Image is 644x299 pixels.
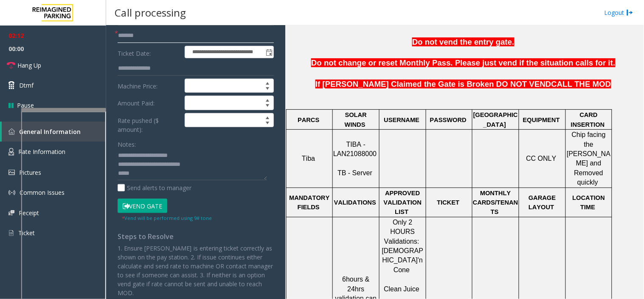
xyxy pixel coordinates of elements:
[382,247,424,273] span: [DEMOGRAPHIC_DATA]'n Cone
[384,285,419,293] span: Clean Juice
[8,128,15,135] img: 'icon'
[118,137,136,149] label: Notes:
[605,8,633,17] a: Logout
[264,46,273,58] span: Toggle popup
[17,101,34,110] span: Pause
[18,148,65,156] span: Rate Information
[8,189,15,196] img: 'icon'
[384,117,420,123] span: USERNAME
[473,111,518,128] span: [GEOGRAPHIC_DATA]
[17,61,41,70] span: Hang Up
[118,244,274,297] p: 1. Ensure [PERSON_NAME] is entering ticket correctly as shown on the pay station. 2. If issue con...
[551,80,611,88] span: CALL THE MOD
[315,80,551,88] span: If [PERSON_NAME] Claimed the Gate is Broken DO NOT VEND
[8,148,14,156] img: 'icon'
[384,190,422,216] span: APPROVED VALIDATION LIST
[567,131,610,186] span: Chip facing the [PERSON_NAME] and Removed quickly
[118,183,191,192] label: Send alerts to manager
[337,169,372,177] span: TB - Server
[110,2,190,23] h3: Call processing
[311,58,615,67] span: Do not change or reset Monthly Pass. Please just vend if the situation calls for it.
[262,79,273,86] span: Increase value
[262,86,273,93] span: Decrease value
[627,8,633,17] img: logout
[118,199,167,213] button: Vend Gate
[523,117,560,123] span: EQUIPMENT
[8,170,15,175] img: 'icon'
[19,128,81,136] span: General Information
[115,96,183,110] label: Amount Paid:
[8,210,14,216] img: 'icon'
[118,233,274,241] h4: Steps to Resolve
[302,155,315,162] span: Tiba
[262,96,273,103] span: Increase value
[437,199,460,206] span: TICKET
[334,199,376,206] span: VALIDATIONS
[384,219,419,245] span: Only 2 HOURS Validations:
[20,188,65,196] span: Common Issues
[333,141,377,157] span: TIBA - LAN21088000
[8,229,14,237] img: 'icon'
[2,122,106,142] a: General Information
[473,190,518,216] span: MONTHLY CARDS/TENANTS
[19,81,34,90] span: Dtmf
[115,113,183,134] label: Rate pushed ($ amount):
[262,114,273,120] span: Increase value
[430,117,467,123] span: PASSWORD
[289,194,329,211] span: MANDATORY FIELDS
[529,194,556,211] span: GARAGE LAYOUT
[18,229,35,237] span: Ticket
[345,111,367,128] span: SOLAR WINDS
[19,209,39,217] span: Receipt
[573,194,605,211] span: LOCATION TIME
[571,111,605,128] span: CARD INSERTION
[526,155,557,162] span: CC ONLY
[412,37,514,46] span: Do not vend the entry gate.
[115,46,183,59] label: Ticket Date:
[262,103,273,110] span: Decrease value
[122,215,212,221] small: Vend will be performed using 9# tone
[19,168,41,177] span: Pictures
[298,117,319,123] span: PARCS
[262,120,273,127] span: Decrease value
[115,79,183,93] label: Machine Price:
